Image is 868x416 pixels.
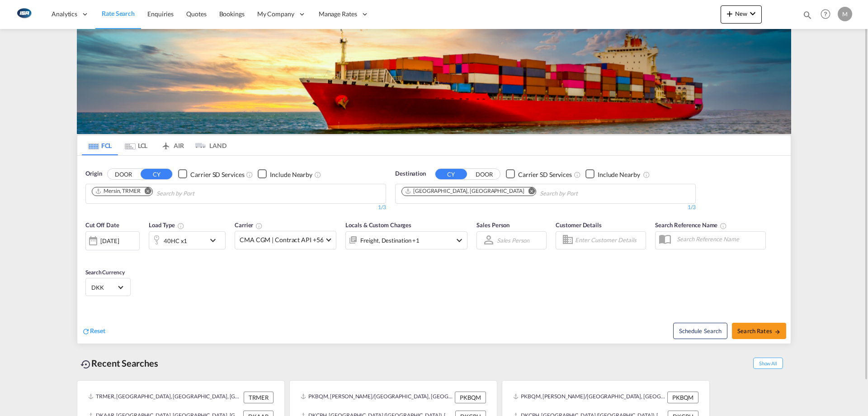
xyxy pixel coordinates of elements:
md-tab-item: LAND [190,135,226,155]
md-select: Sales Person [496,234,530,247]
md-icon: Unchecked: Ignores neighbouring ports when fetching rates.Checked : Includes neighbouring ports w... [643,171,650,178]
md-checkbox: Checkbox No Ink [178,169,244,179]
div: Aarhus, DKAAR [405,187,524,195]
div: Press delete to remove this chip. [95,187,142,195]
md-icon: icon-airplane [160,140,171,147]
div: Include Nearby [598,170,640,179]
span: DKK [91,283,117,292]
button: Search Ratesicon-arrow-right [732,323,786,339]
md-icon: Your search will be saved by the below given name [720,222,727,229]
input: Search Reference Name [672,232,765,246]
md-icon: icon-magnify [802,10,812,20]
md-icon: icon-backup-restore [80,359,91,370]
md-tab-item: AIR [154,135,190,155]
div: PKBQM [455,392,486,403]
md-icon: icon-plus 400-fg [724,8,735,19]
span: Sales Person [476,221,509,229]
span: Load Type [149,221,184,229]
div: [DATE] [100,237,119,245]
div: PKBQM, Muhammad Bin Qasim/Karachi, Pakistan, Indian Subcontinent, Asia Pacific [301,392,453,403]
md-tab-item: FCL [82,135,118,155]
div: PKBQM, Muhammad Bin Qasim/Karachi, Pakistan, Indian Subcontinent, Asia Pacific [513,392,665,403]
div: M [838,7,852,21]
md-icon: icon-arrow-right [774,329,781,335]
md-chips-wrap: Chips container. Use arrow keys to select chips. [90,184,246,201]
div: Freight Destination Factory Stuffing [360,234,420,247]
md-icon: icon-chevron-down [454,234,465,245]
button: icon-plus 400-fgNewicon-chevron-down [721,5,762,24]
div: 40HC x1icon-chevron-down [149,231,226,249]
div: Mersin, TRMER [95,187,141,195]
span: Quotes [186,10,206,18]
md-icon: icon-chevron-down [747,8,758,19]
md-icon: icon-refresh [82,327,90,335]
div: OriginDOOR CY Checkbox No InkUnchecked: Search for CY (Container Yard) services for all selected ... [77,156,791,344]
button: CY [435,169,467,179]
span: New [724,10,758,17]
span: Destination [395,169,426,178]
md-select: Select Currency: kr DKKDenmark Krone [90,281,126,294]
md-icon: Unchecked: Ignores neighbouring ports when fetching rates.Checked : Includes neighbouring ports w... [314,171,321,178]
md-datepicker: Select [85,249,92,261]
div: 1/3 [85,204,386,211]
span: Search Reference Name [655,221,727,229]
md-icon: The selected Trucker/Carrierwill be displayed in the rate results If the rates are from another f... [255,222,263,229]
span: Show All [753,358,783,369]
span: Locals & Custom Charges [345,221,411,229]
input: Enter Customer Details [575,233,643,247]
input: Chips input. [540,186,626,201]
div: Carrier SD Services [190,170,244,179]
img: 1aa151c0c08011ec8d6f413816f9a227.png [14,4,34,24]
md-checkbox: Checkbox No Ink [585,169,640,179]
button: DOOR [468,169,500,179]
div: icon-refreshReset [82,326,105,336]
div: icon-magnify [802,10,812,24]
div: Help [818,6,838,23]
div: TRMER, Mersin, Türkiye, South West Asia, Asia Pacific [88,392,241,403]
button: CY [141,169,172,179]
span: Origin [85,169,102,178]
div: TRMER [244,392,274,403]
div: Include Nearby [270,170,312,179]
md-icon: Unchecked: Search for CY (Container Yard) services for all selected carriers.Checked : Search for... [246,171,253,178]
button: DOOR [108,169,139,179]
span: Bookings [219,10,245,18]
div: Freight Destination Factory Stuffingicon-chevron-down [345,231,467,249]
div: Carrier SD Services [518,170,572,179]
md-checkbox: Checkbox No Ink [258,169,312,179]
span: Enquiries [147,10,174,18]
md-icon: icon-information-outline [177,222,184,229]
span: Analytics [52,10,77,19]
md-pagination-wrapper: Use the left and right arrow keys to navigate between tabs [82,135,226,155]
span: Help [818,6,833,22]
span: Reset [90,327,105,335]
div: 40HC x1 [164,234,187,247]
button: Remove [522,187,536,196]
md-chips-wrap: Chips container. Use arrow keys to select chips. [400,184,629,201]
input: Chips input. [156,186,242,201]
span: My Company [257,10,294,19]
button: Note: By default Schedule search will only considerorigin ports, destination ports and cut off da... [673,323,727,339]
img: LCL+%26+FCL+BACKGROUND.png [77,29,791,134]
md-icon: Unchecked: Search for CY (Container Yard) services for all selected carriers.Checked : Search for... [574,171,581,178]
span: Rate Search [102,10,135,17]
span: Carrier [235,221,263,229]
span: Search Rates [737,327,781,335]
span: Customer Details [556,221,601,229]
div: Recent Searches [77,353,162,373]
md-checkbox: Checkbox No Ink [506,169,572,179]
span: Cut Off Date [85,221,119,229]
span: CMA CGM | Contract API +56 [240,235,323,244]
md-icon: icon-chevron-down [208,234,223,245]
div: PKBQM [667,392,698,403]
div: [DATE] [85,231,140,250]
span: Search Currency [85,268,125,275]
div: Press delete to remove this chip. [405,187,526,195]
div: 1/3 [395,204,696,211]
md-tab-item: LCL [118,135,154,155]
button: Remove [139,187,152,196]
span: Manage Rates [319,10,357,19]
